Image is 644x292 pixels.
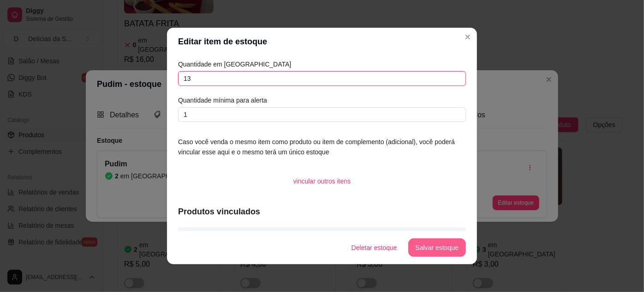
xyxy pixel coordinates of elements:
[286,172,358,190] button: vincular outros itens
[344,238,405,257] button: Deletar estoque
[167,28,477,55] header: Editar item de estoque
[178,137,466,157] article: Caso você venda o mesmo item como produto ou item de complemento (adicional), você poderá vincula...
[460,30,475,44] button: Close
[408,238,466,257] button: Salvar estoque
[178,95,466,105] article: Quantidade mínima para alerta
[178,59,466,69] article: Quantidade em [GEOGRAPHIC_DATA]
[178,205,466,218] article: Produtos vinculados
